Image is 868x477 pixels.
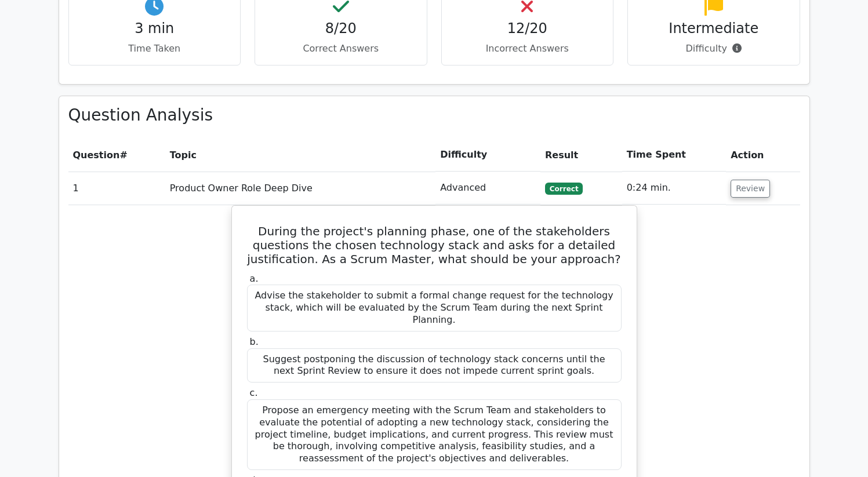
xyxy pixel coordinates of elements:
h4: Intermediate [637,20,790,37]
div: Advise the stakeholder to submit a formal change request for the technology stack, which will be ... [247,285,622,331]
h5: During the project's planning phase, one of the stakeholders questions the chosen technology stac... [246,224,623,266]
th: Result [540,139,622,172]
span: Question [73,150,120,161]
p: Correct Answers [264,42,417,56]
th: # [68,139,165,172]
h4: 8/20 [264,20,417,37]
span: a. [250,273,259,284]
p: Time Taken [78,42,231,56]
span: b. [250,336,259,347]
p: Incorrect Answers [451,42,604,56]
th: Action [726,139,800,172]
td: 1 [68,172,165,205]
h3: Question Analysis [68,105,800,125]
span: c. [250,387,258,398]
h4: 12/20 [451,20,604,37]
span: Correct [545,183,583,194]
button: Review [731,180,770,198]
td: 0:24 min. [622,172,726,205]
td: Advanced [435,172,540,205]
p: Difficulty [637,42,790,56]
th: Topic [165,139,435,172]
h4: 3 min [78,20,231,37]
div: Suggest postponing the discussion of technology stack concerns until the next Sprint Review to en... [247,348,622,383]
td: Product Owner Role Deep Dive [165,172,435,205]
th: Time Spent [622,139,726,172]
th: Difficulty [435,139,540,172]
div: Propose an emergency meeting with the Scrum Team and stakeholders to evaluate the potential of ad... [247,399,622,470]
